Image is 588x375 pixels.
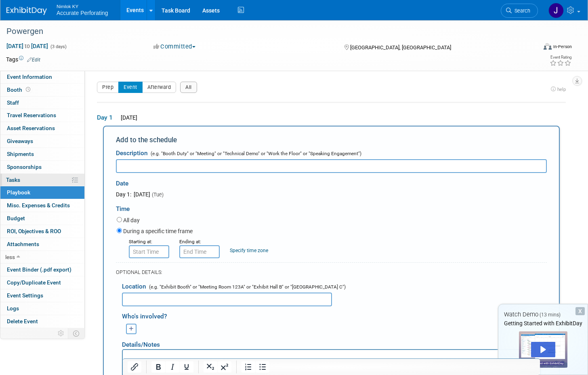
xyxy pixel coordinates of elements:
[540,312,561,318] span: (13 mins)
[0,71,84,83] a: Event Information
[7,74,52,80] span: Event Information
[548,3,564,18] img: Jim Erhart
[0,199,84,212] a: Misc. Expenses & Credits
[0,238,84,251] a: Attachments
[575,307,585,315] div: Dismiss
[256,361,269,373] button: Bullet list
[7,279,61,286] span: Copy/Duplicate Event
[218,361,231,373] button: Superscript
[123,350,540,372] iframe: Rich Text Area
[180,82,197,93] button: All
[0,276,84,289] a: Copy/Duplicate Event
[7,215,25,221] span: Budget
[116,150,148,157] span: Description
[97,113,117,122] span: Day 1
[68,328,85,339] td: Toggle Event Tabs
[550,55,571,59] div: Event Rating
[116,173,288,190] div: Date
[7,138,33,144] span: Giveaways
[6,177,20,183] span: Tasks
[557,86,566,92] span: help
[7,125,55,131] span: Asset Reservations
[531,342,555,357] div: Play
[129,239,152,244] small: Starting at:
[24,86,32,93] span: Booth not reserved yet
[0,251,84,263] a: less
[6,42,48,50] span: [DATE] [DATE]
[57,10,108,16] span: Accurate Perforating
[166,361,179,373] button: Italic
[204,361,217,373] button: Subscript
[241,361,255,373] button: Numbered list
[151,361,165,373] button: Bold
[7,86,32,93] span: Booth
[7,189,30,196] span: Playbook
[147,284,346,290] span: (e.g. "Exhibit Booth" or "Meeting Room 123A" or "Exhibit Hall B" or "[GEOGRAPHIC_DATA] C")
[116,198,547,215] div: Time
[0,148,84,160] a: Shipments
[0,122,84,135] a: Asset Reservations
[54,328,68,339] td: Personalize Event Tab Strip
[118,114,137,121] span: [DATE]
[7,305,19,312] span: Logs
[0,302,84,315] a: Logs
[97,82,119,93] button: Prep
[0,212,84,225] a: Budget
[7,266,71,273] span: Event Binder (.pdf export)
[0,174,84,186] a: Tasks
[7,151,34,157] span: Shipments
[0,263,84,276] a: Event Binder (.pdf export)
[128,361,141,373] button: Insert/edit link
[0,97,84,109] a: Staff
[0,289,84,302] a: Event Settings
[7,99,19,106] span: Staff
[7,164,42,170] span: Sponsorships
[7,241,39,247] span: Attachments
[116,269,547,276] div: OPTIONAL DETAILS:
[57,2,108,10] span: Nimlok KY
[7,202,70,209] span: Misc. Expenses & Credits
[544,43,552,50] img: Format-Inperson.png
[0,135,84,147] a: Giveaways
[553,44,572,50] div: In-Person
[501,4,538,18] a: Search
[149,151,361,156] span: (e.g. "Booth Duty" or "Meeting" or "Technical Demo" or "Work the Floor" or "Speaking Engagement")
[7,292,43,299] span: Event Settings
[350,44,451,51] span: [GEOGRAPHIC_DATA], [GEOGRAPHIC_DATA]
[179,245,220,258] input: End Time
[7,228,61,234] span: ROI, Objectives & ROO
[5,254,15,260] span: less
[116,135,547,145] div: Add to the schedule
[23,43,31,49] span: to
[0,109,84,122] a: Travel Reservations
[498,310,588,319] div: Watch Demo
[122,283,146,290] span: Location
[123,227,193,235] label: During a specific time frame
[0,315,84,328] a: Delete Event
[0,186,84,199] a: Playbook
[512,8,530,14] span: Search
[498,319,588,327] div: Getting Started with ExhibitDay
[129,245,169,258] input: Start Time
[7,318,38,324] span: Delete Event
[132,191,150,198] span: [DATE]
[488,42,572,54] div: Event Format
[7,112,56,118] span: Travel Reservations
[6,7,47,15] img: ExhibitDay
[118,82,143,93] button: Event
[122,334,541,349] div: Details/Notes
[151,42,199,51] button: Committed
[179,239,201,244] small: Ending at:
[142,82,176,93] button: Afterward
[0,84,84,96] a: Booth
[116,191,131,198] span: Day 1:
[0,161,84,173] a: Sponsorships
[151,192,164,198] span: (Tue)
[50,44,67,49] span: (3 days)
[4,24,524,39] div: Powergen
[180,361,193,373] button: Underline
[122,308,547,322] div: Who's involved?
[6,55,40,63] td: Tags
[123,216,140,224] label: All day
